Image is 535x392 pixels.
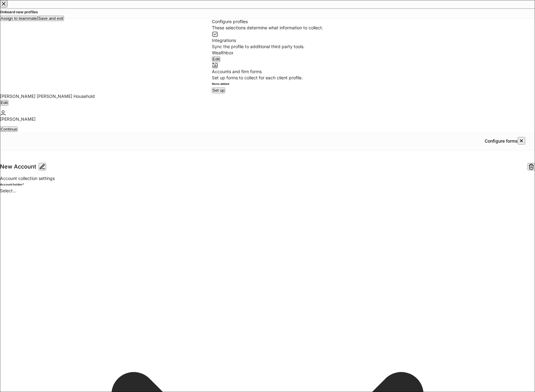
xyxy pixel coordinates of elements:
[212,25,323,31] div: These selections determine what information to collect.
[1,16,37,20] div: Assign to teammate
[212,81,323,87] h6: None added
[1,127,17,131] div: Continue
[38,16,63,20] div: Save and exit
[212,69,323,75] div: Accounts and firm forms
[212,75,323,81] div: Set up forms to collect for each client profile.
[213,57,220,61] div: Edit
[212,37,323,44] div: Integrations
[213,88,225,92] div: Set up
[212,44,323,50] div: Sync the profile to additional third party tools.
[485,138,518,144] h5: Configure forms
[1,101,8,105] div: Edit
[212,19,323,25] div: Configure profiles
[212,50,323,56] div: Wealthbox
